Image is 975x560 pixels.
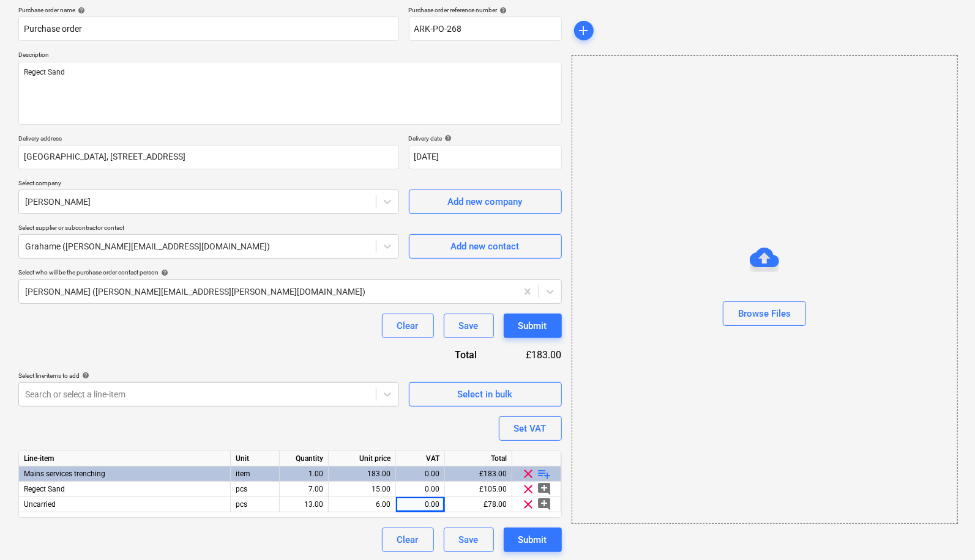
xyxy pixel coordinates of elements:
div: Total [445,451,512,466]
div: 15.00 [334,482,390,497]
div: 6.00 [334,497,390,512]
div: £183.00 [496,348,561,362]
div: pcs [231,497,280,512]
div: Save [459,532,479,548]
div: Unit [231,451,280,466]
input: Delivery date not specified [409,145,562,169]
div: 183.00 [334,466,390,482]
button: Submit [504,314,562,338]
p: Description [18,51,562,61]
div: £105.00 [445,482,512,497]
div: Clear [397,532,419,548]
textarea: Regect Sand [18,62,562,125]
div: 0.00 [401,497,439,512]
button: Browse Files [723,301,806,326]
div: 7.00 [285,482,323,497]
button: Add new contact [409,234,562,259]
div: Line-item [19,451,231,466]
div: Select who will be the purchase order contact person [18,268,562,276]
span: help [498,7,507,14]
span: Regect Sand [24,485,65,493]
div: Add new company [448,194,523,210]
span: add_comment [537,482,552,496]
div: Browse Files [738,306,791,322]
span: help [159,269,168,276]
span: add_comment [537,497,552,512]
span: clear [521,482,536,496]
p: Select company [18,179,399,190]
div: Total [403,348,497,362]
button: Set VAT [499,416,562,441]
div: Submit [518,318,547,334]
div: Purchase order reference number [409,6,562,14]
div: Quantity [280,451,329,466]
div: Purchase order name [18,6,399,14]
span: clear [521,466,536,481]
iframe: Chat Widget [914,501,975,560]
span: playlist_add [537,466,552,481]
button: Clear [382,528,434,552]
div: Set VAT [514,421,547,437]
p: Delivery address [18,134,399,145]
div: Delivery date [409,134,562,142]
div: £183.00 [445,466,512,482]
span: Uncarried [24,500,56,509]
div: Select line-items to add [18,372,399,380]
div: Submit [518,532,547,548]
button: Select in bulk [409,382,562,407]
input: Document name [18,17,399,41]
div: 13.00 [285,497,323,512]
div: Save [459,318,479,334]
button: Submit [504,528,562,552]
input: Delivery address [18,145,399,169]
div: 0.00 [401,466,439,482]
div: Add new contact [451,238,520,254]
div: 0.00 [401,482,439,497]
span: help [443,134,452,142]
span: help [80,372,89,379]
span: help [75,7,85,14]
div: £78.00 [445,497,512,512]
div: Unit price [329,451,396,466]
div: Clear [397,318,419,334]
div: item [231,466,280,482]
span: add [577,23,591,38]
div: pcs [231,482,280,497]
p: Select supplier or subcontractor contact [18,224,399,234]
span: Mains services trenching [24,470,105,478]
button: Clear [382,314,434,338]
div: 1.00 [285,466,323,482]
div: Browse Files [572,55,958,524]
div: Select in bulk [458,386,513,402]
button: Add new company [409,190,562,214]
button: Save [444,314,494,338]
button: Save [444,528,494,552]
span: clear [521,497,536,512]
div: VAT [396,451,445,466]
input: Reference number [409,17,562,41]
